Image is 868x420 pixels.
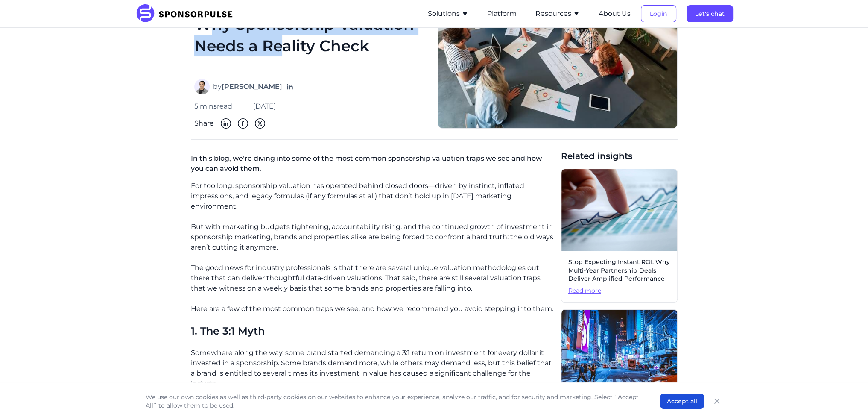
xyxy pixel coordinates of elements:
span: Related insights [561,150,678,162]
img: SponsorPulse [135,4,239,23]
button: Let's chat [687,5,733,22]
span: by [213,82,282,92]
a: Stop Expecting Instant ROI: Why Multi-Year Partnership Deals Deliver Amplified PerformanceRead more [561,169,678,302]
img: Facebook [238,118,248,129]
a: About Us [599,10,631,18]
span: 5 mins read [194,101,232,112]
img: Photo by Andreas Niendorf courtesy of Unsplash [561,310,677,392]
p: We use our own cookies as well as third-party cookies on our websites to enhance your experience,... [146,393,643,410]
a: Platform [487,10,517,18]
img: Linkedin [221,118,231,129]
a: Login [641,10,676,18]
p: But with marketing budgets tightening, accountability rising, and the continued growth of investm... [191,222,554,253]
span: Read more [568,287,670,295]
button: Close [711,395,723,407]
span: Share [194,118,214,129]
a: Let's chat [687,10,733,18]
p: In this blog, we’re diving into some of the most common sponsorship valuation traps we see and ho... [191,150,554,181]
img: Twitter [255,118,265,129]
button: Resources [535,9,580,19]
span: [DATE] [253,101,276,112]
p: Here are a few of the most common traps we see, and how we recommend you avoid stepping into them. [191,304,554,314]
a: Follow on LinkedIn [286,82,294,91]
span: 1. The 3:1 Myth [191,325,265,337]
p: The good news for industry professionals is that there are several unique valuation methodologies... [191,263,554,294]
img: Adam Mitchell [194,79,210,94]
img: Sponsorship ROI image [561,169,677,251]
p: For too long, sponsorship valuation has operated behind closed doors—driven by instinct, inflated... [191,181,554,211]
button: Solutions [428,9,468,19]
span: Stop Expecting Instant ROI: Why Multi-Year Partnership Deals Deliver Amplified Performance [568,258,670,283]
button: Accept all [660,394,704,409]
strong: [PERSON_NAME] [222,82,282,91]
button: Platform [487,9,517,19]
p: Somewhere along the way, some brand started demanding a 3:1 return on investment for every dollar... [191,348,554,389]
iframe: Chat Widget [825,379,868,420]
button: Login [641,5,676,22]
button: About Us [599,9,631,19]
